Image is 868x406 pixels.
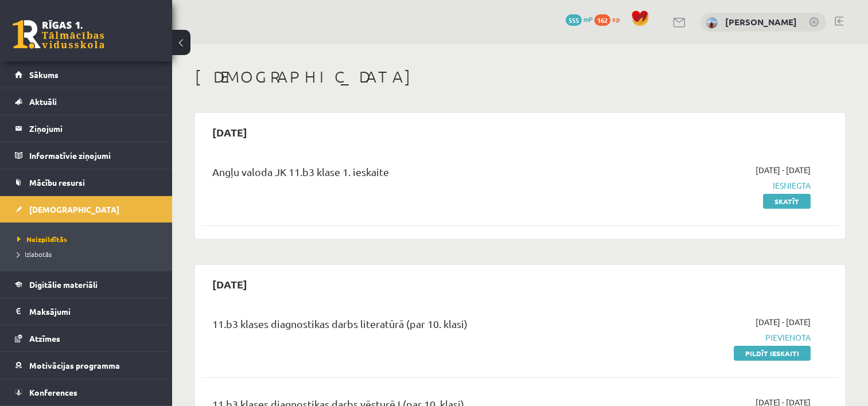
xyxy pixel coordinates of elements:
legend: Maksājumi [29,298,158,325]
h2: [DATE] [201,271,259,298]
span: Neizpildītās [17,235,67,244]
legend: Ziņojumi [29,115,158,142]
span: [DATE] - [DATE] [756,164,811,176]
h1: [DEMOGRAPHIC_DATA] [195,67,845,87]
span: [DEMOGRAPHIC_DATA] [29,204,119,214]
a: Skatīt [763,194,811,209]
a: Izlabotās [17,249,161,259]
legend: Informatīvie ziņojumi [29,142,158,169]
span: mP [583,14,593,24]
span: Aktuāli [29,96,57,107]
a: Neizpildītās [17,234,161,244]
a: 162 xp [594,14,625,24]
span: Digitālie materiāli [29,279,98,290]
a: 555 mP [566,14,593,24]
a: Rīgas 1. Tālmācības vidusskola [13,20,104,49]
h2: [DATE] [201,119,259,146]
span: 555 [566,14,582,26]
span: Iesniegta [622,179,811,192]
div: 11.b3 klases diagnostikas darbs literatūrā (par 10. klasi) [212,316,605,337]
div: Angļu valoda JK 11.b3 klase 1. ieskaite [212,164,605,185]
span: Izlabotās [17,249,52,259]
span: xp [612,14,620,24]
a: Motivācijas programma [15,352,158,378]
a: Mācību resursi [15,169,158,196]
span: Mācību resursi [29,177,85,188]
a: Digitālie materiāli [15,271,158,298]
a: Ziņojumi [15,115,158,142]
span: [DATE] - [DATE] [756,316,811,328]
a: Pildīt ieskaiti [734,346,811,361]
a: [PERSON_NAME] [725,16,797,28]
a: Maksājumi [15,298,158,325]
a: Konferences [15,379,158,405]
a: [DEMOGRAPHIC_DATA] [15,196,158,222]
span: 162 [594,14,610,26]
a: Informatīvie ziņojumi [15,142,158,169]
span: Atzīmes [29,333,60,343]
span: Pievienota [622,331,811,343]
a: Sākums [15,61,158,88]
a: Atzīmes [15,325,158,352]
span: Motivācijas programma [29,360,120,370]
span: Konferences [29,387,77,397]
span: Sākums [29,69,59,80]
a: Aktuāli [15,88,158,115]
img: Beatrise Staņa [706,17,718,29]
